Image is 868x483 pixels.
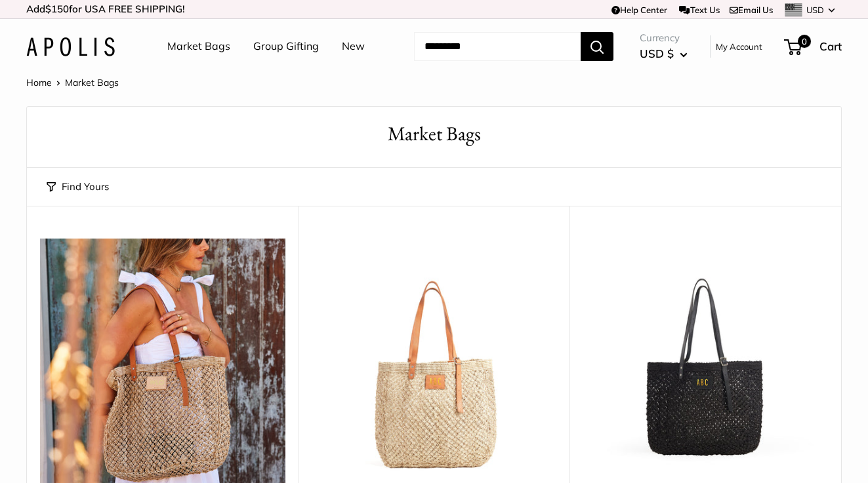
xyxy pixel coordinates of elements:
span: 0 [798,35,811,48]
button: USD $ [640,43,688,64]
a: New [342,37,365,56]
button: Search [581,32,613,61]
a: Help Center [611,5,667,15]
span: $150 [45,3,69,15]
a: Text Us [679,5,719,15]
button: Find Yours [47,178,109,196]
a: Group Gifting [253,37,319,56]
span: USD $ [640,47,674,60]
a: Home [26,77,52,88]
span: Cart [819,39,842,53]
img: Apolis [26,37,115,56]
a: Email Us [730,5,773,15]
span: Currency [640,29,688,47]
h1: Market Bags [47,120,821,148]
span: Market Bags [65,77,119,88]
span: USD [806,5,824,15]
a: Market Bags [167,37,230,56]
input: Search... [414,32,581,61]
a: My Account [716,39,762,54]
a: 0 Cart [785,36,842,57]
nav: Breadcrumb [26,74,119,91]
